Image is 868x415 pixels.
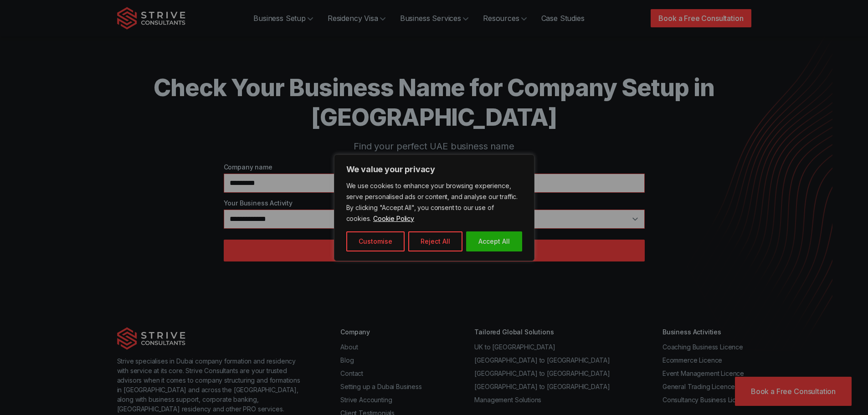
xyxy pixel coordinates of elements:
button: Accept All [466,231,522,251]
button: Reject All [408,231,462,251]
button: Customise [346,231,405,251]
a: Cookie Policy [373,214,415,223]
p: We value your privacy [346,164,522,175]
p: We use cookies to enhance your browsing experience, serve personalised ads or content, and analys... [346,180,522,224]
div: We value your privacy [334,154,534,261]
